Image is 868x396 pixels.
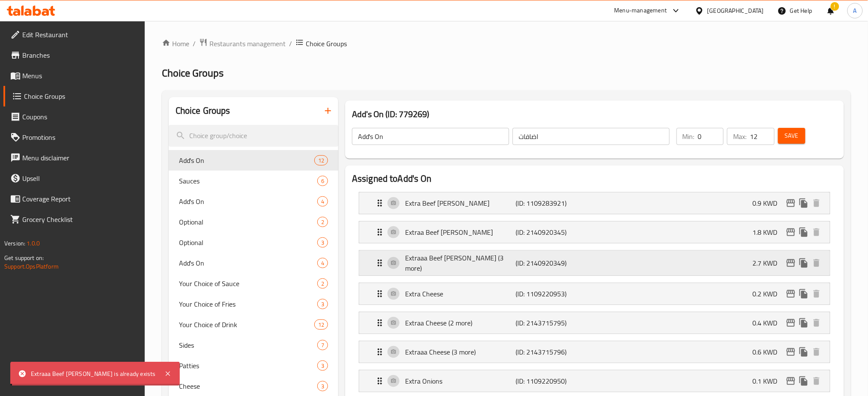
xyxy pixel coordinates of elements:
[516,258,590,268] p: (ID: 2140920349)
[209,38,286,49] span: Restaurants management
[169,125,338,147] input: search
[797,316,810,329] button: duplicate
[3,65,145,86] a: Menus
[318,280,328,288] span: 2
[289,38,292,49] li: /
[753,289,784,299] p: 0.2 KWD
[405,318,516,328] p: Extraa Cheese (2 more)
[179,278,317,289] span: Your Choice of Sauce
[179,196,317,207] span: Add's On
[614,6,667,16] div: Menu-management
[352,189,837,218] li: Expand
[22,50,138,60] span: Branches
[810,316,823,329] button: delete
[359,341,830,363] div: Expand
[317,217,328,227] div: Choices
[797,375,810,387] button: duplicate
[27,238,40,249] span: 1.0.0
[405,376,516,386] p: Extra Onions
[352,172,837,185] h2: Assigned to Add's On
[4,252,44,263] span: Get support on:
[317,299,328,309] div: Choices
[797,257,810,269] button: duplicate
[176,104,230,117] h2: Choice Groups
[810,287,823,300] button: delete
[179,340,317,350] span: Sides
[359,192,830,214] div: Expand
[162,38,851,49] nav: breadcrumb
[810,375,823,387] button: delete
[3,106,145,127] a: Coupons
[784,226,797,239] button: edit
[405,198,516,208] p: Extra Beef [PERSON_NAME]
[162,63,224,83] span: Choice Groups
[784,197,797,210] button: edit
[797,346,810,358] button: duplicate
[31,369,156,378] div: Extraaa Beef [PERSON_NAME] is already exists
[318,362,328,370] span: 3
[405,289,516,299] p: Extra Cheese
[315,157,328,165] span: 12
[193,38,196,49] li: /
[707,6,764,15] div: [GEOGRAPHIC_DATA]
[4,238,25,249] span: Version:
[317,278,328,289] div: Choices
[359,312,830,334] div: Expand
[3,24,145,45] a: Edit Restaurant
[359,283,830,304] div: Expand
[162,38,189,49] a: Home
[784,287,797,300] button: edit
[22,71,138,81] span: Menus
[516,318,590,328] p: (ID: 2143715795)
[318,300,328,308] span: 3
[179,381,317,391] span: Cheese
[317,340,328,350] div: Choices
[516,376,590,386] p: (ID: 1109220950)
[352,337,837,366] li: Expand
[317,196,328,207] div: Choices
[516,347,590,357] p: (ID: 2143715796)
[318,218,328,226] span: 2
[169,253,338,273] div: Add's On4
[797,287,810,300] button: duplicate
[317,237,328,248] div: Choices
[516,289,590,299] p: (ID: 1109220953)
[22,132,138,142] span: Promotions
[352,247,837,279] li: Expand
[810,346,823,358] button: delete
[3,86,145,106] a: Choice Groups
[810,197,823,210] button: delete
[778,128,805,144] button: Save
[169,355,338,376] div: Patties3
[784,316,797,329] button: edit
[306,38,347,49] span: Choice Groups
[3,148,145,168] a: Menu disclaimer
[169,335,338,355] div: Sides7
[179,299,317,309] span: Your Choice of Fries
[3,189,145,209] a: Coverage Report
[169,294,338,314] div: Your Choice of Fries3
[3,45,145,65] a: Branches
[22,112,138,122] span: Coupons
[315,321,328,329] span: 12
[810,226,823,239] button: delete
[352,366,837,396] li: Expand
[753,347,784,357] p: 0.6 KWD
[318,382,328,390] span: 3
[179,361,317,371] span: Patties
[352,218,837,247] li: Expand
[24,91,138,101] span: Choice Groups
[169,171,338,191] div: Sauces6
[797,226,810,239] button: duplicate
[169,150,338,171] div: Add's On12
[318,341,328,349] span: 7
[797,197,810,210] button: duplicate
[179,176,317,186] span: Sauces
[516,227,590,237] p: (ID: 2140920345)
[169,191,338,212] div: Add's On4
[753,376,784,386] p: 0.1 KWD
[352,107,837,121] h3: Add's On (ID: 779269)
[318,239,328,247] span: 3
[352,308,837,337] li: Expand
[169,273,338,294] div: Your Choice of Sauce2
